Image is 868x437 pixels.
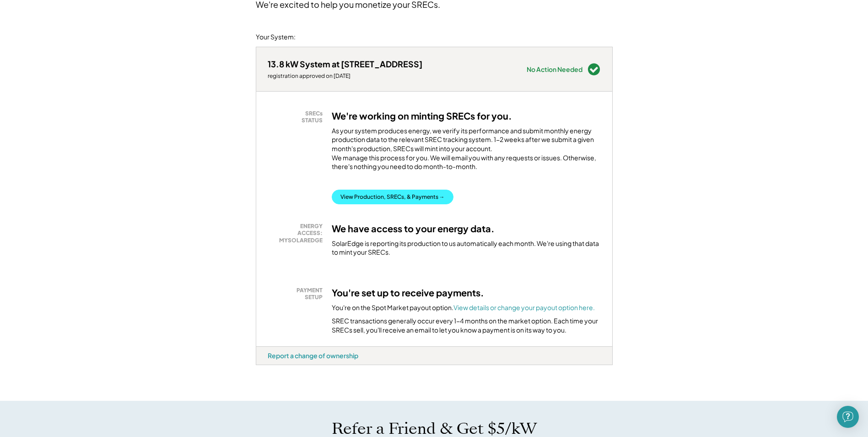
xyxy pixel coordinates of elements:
[332,223,495,235] h3: We have access to your energy data.
[272,223,323,244] div: ENERGY ACCESS: MYSOLAREDGE
[332,190,453,204] button: View Production, SRECs, & Payments →
[332,317,601,334] div: SREC transactions generally occur every 1-4 months on the market option. Each time your SRECs sel...
[837,406,859,428] div: Open Intercom Messenger
[332,303,595,312] div: You're on the Spot Market payout option.
[332,126,601,176] div: As your system produces energy, we verify its performance and submit monthly energy production da...
[256,365,287,369] div: kkjuocak - VA Distributed
[332,239,601,257] div: SolarEdge is reporting its production to us automatically each month. We're using that data to mi...
[527,66,582,72] div: No Action Needed
[332,287,484,299] h3: You're set up to receive payments.
[272,287,323,301] div: PAYMENT SETUP
[268,59,422,69] div: 13.8 kW System at [STREET_ADDRESS]
[453,303,595,311] a: View details or change your payout option here.
[332,110,512,122] h3: We're working on minting SRECs for you.
[256,33,296,42] div: Your System:
[272,110,323,124] div: SRECs STATUS
[268,72,422,80] div: registration approved on [DATE]
[268,351,358,360] div: Report a change of ownership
